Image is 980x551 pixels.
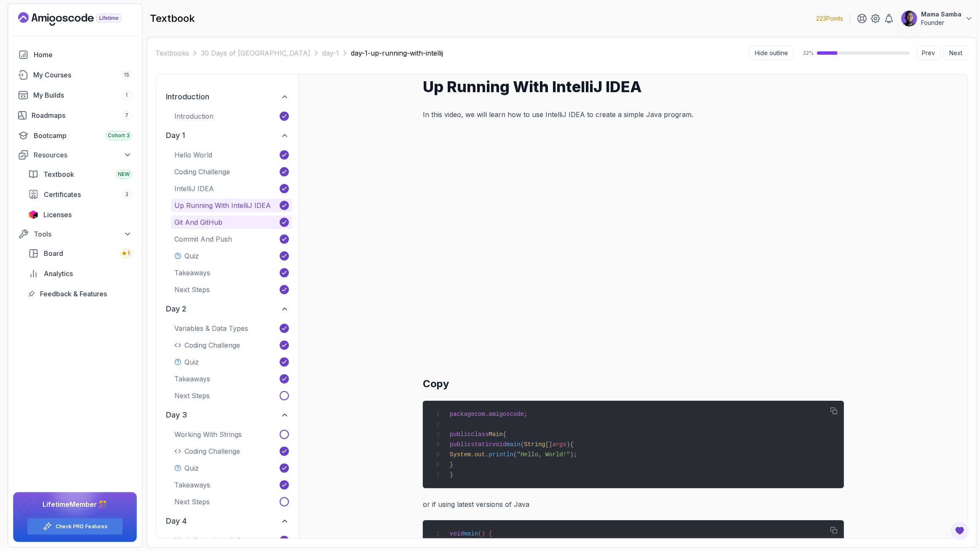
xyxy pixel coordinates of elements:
[171,389,292,402] button: Next Steps
[201,48,310,58] a: 30 Days of [GEOGRAPHIC_DATA]
[23,206,137,223] a: licenses
[423,130,844,367] iframe: 2 - Up and Running with IntelliJ
[174,323,248,333] p: Variables & Data Types
[450,441,471,448] span: public
[18,12,141,26] a: Landing page
[524,441,545,448] span: String
[56,523,107,530] a: Check PRO Features
[817,51,910,55] div: progress
[174,535,269,546] p: Math Operations & Operators
[517,451,570,458] span: "Hello, World!"
[171,338,292,352] button: Coding Challenge
[43,210,72,220] span: Licenses
[124,72,130,78] span: 15
[33,90,132,100] div: My Builds
[171,182,292,195] button: IntelliJ IDEA
[171,428,292,441] button: Working with Strings
[471,441,492,448] span: static
[166,409,187,421] h2: day 3
[163,88,292,106] button: introduction
[23,285,137,302] a: feedback
[166,515,187,527] h2: day 4
[150,12,195,25] h2: textbook
[171,216,292,229] button: Git and GitHub
[944,46,968,60] button: Next
[570,451,577,458] span: );
[13,87,137,104] a: builds
[489,431,503,438] span: Main
[34,229,132,239] div: Tools
[450,461,453,468] span: }
[166,303,186,315] h2: day 2
[749,46,793,60] button: Collapse sidebar
[921,19,961,27] p: Founder
[184,463,199,473] p: Quiz
[34,130,132,141] div: Bootcamp
[13,46,137,63] a: home
[171,199,292,212] button: Up Running With IntelliJ IDEA
[423,377,844,391] h2: Copy
[171,445,292,458] button: Coding Challenge
[423,498,844,510] p: or if using latest versions of Java
[506,441,521,448] span: main
[503,431,506,438] span: {
[921,10,961,19] p: Mama Samba
[155,48,189,58] a: Textbooks
[28,210,38,219] img: jetbrains icon
[475,411,524,418] span: com.amigoscode
[423,78,844,95] h1: Up Running With IntelliJ IDEA
[489,451,513,458] span: println
[174,391,210,401] p: Next Steps
[450,471,453,478] span: }
[471,431,489,438] span: class
[125,112,128,119] span: 7
[174,429,242,439] p: Working with Strings
[475,451,485,458] span: out
[485,451,489,458] span: .
[184,446,240,456] p: Coding Challenge
[471,451,474,458] span: .
[118,171,130,178] span: NEW
[171,478,292,492] button: Takeaways
[171,372,292,386] button: Takeaways
[174,234,232,244] p: Commit and Push
[492,441,507,448] span: void
[32,110,132,120] div: Roadmaps
[950,521,970,541] button: Open Feedback Button
[166,130,185,141] h2: day 1
[174,184,214,194] p: IntelliJ IDEA
[128,250,130,257] span: 1
[13,147,137,162] button: Resources
[171,495,292,508] button: Next Steps
[34,50,132,60] div: Home
[171,148,292,162] button: Hello World
[478,530,492,537] span: () {
[125,191,128,198] span: 3
[351,48,443,58] span: day-1-up-running-with-intellij
[171,165,292,178] button: Coding Challenge
[513,451,517,458] span: (
[171,355,292,369] button: Quiz
[43,169,74,179] span: Textbook
[163,512,292,530] button: day 4
[44,189,81,200] span: Certificates
[44,248,63,258] span: Board
[174,497,210,507] p: Next Steps
[13,67,137,83] a: courses
[171,109,292,123] button: Introduction
[171,249,292,263] button: Quiz
[163,300,292,318] button: day 2
[171,232,292,246] button: Commit and Push
[901,10,973,27] button: user profile imageMama SambaFounder
[23,245,137,262] a: board
[464,530,478,537] span: main
[126,92,128,98] span: 1
[23,265,137,282] a: analytics
[40,289,107,299] span: Feedback & Features
[171,322,292,335] button: Variables & Data Types
[13,107,137,124] a: roadmaps
[174,374,210,384] p: Takeaways
[174,150,212,160] p: Hello World
[816,14,843,23] p: 223 Points
[171,461,292,475] button: Quiz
